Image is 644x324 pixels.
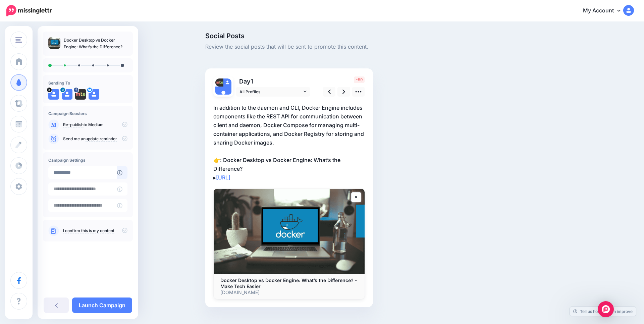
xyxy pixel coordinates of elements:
[220,277,357,289] b: Docker Desktop vs Docker Engine: What’s the Difference? - Make Tech Easier
[570,307,636,316] a: Tell us how we can improve
[215,87,231,103] img: user_default_image.png
[48,158,127,163] h4: Campaign Settings
[86,136,117,142] a: update reminder
[598,301,614,317] div: Open Intercom Messenger
[205,33,517,39] span: Social Posts
[251,78,253,85] span: 1
[48,89,59,100] img: user_default_image.png
[63,122,84,127] a: Re-publish
[75,89,86,100] img: 310393109_477915214381636_3883985114093244655_n-bsa153274.png
[216,174,230,181] a: [URL]
[214,189,365,274] img: Docker Desktop vs Docker Engine: What’s the Difference? - Make Tech Easier
[62,89,72,100] img: user_default_image.png
[48,111,127,116] h4: Campaign Boosters
[63,122,127,128] p: to Medium
[6,5,52,16] img: Missinglettr
[576,3,634,19] a: My Account
[15,37,22,43] img: menu.png
[48,37,60,49] img: 8216e276eed23ea020c38aaa666838f7_thumb.jpg
[354,76,365,83] span: -59
[223,78,231,87] img: user_default_image.png
[215,78,223,87] img: 310393109_477915214381636_3883985114093244655_n-bsa153274.png
[63,228,114,233] a: I confirm this is my content
[89,89,99,100] img: user_default_image.png
[236,87,310,97] a: All Profiles
[236,76,311,86] p: Day
[205,43,517,51] span: Review the social posts that will be sent to promote this content.
[220,289,358,295] p: [DOMAIN_NAME]
[239,88,302,95] span: All Profiles
[64,37,127,50] p: Docker Desktop vs Docker Engine: What’s the Difference?
[63,136,127,142] p: Send me an
[48,80,127,86] h4: Sending To
[213,103,365,182] p: In addition to the daemon and CLI, Docker Engine includes components like the REST API for commun...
